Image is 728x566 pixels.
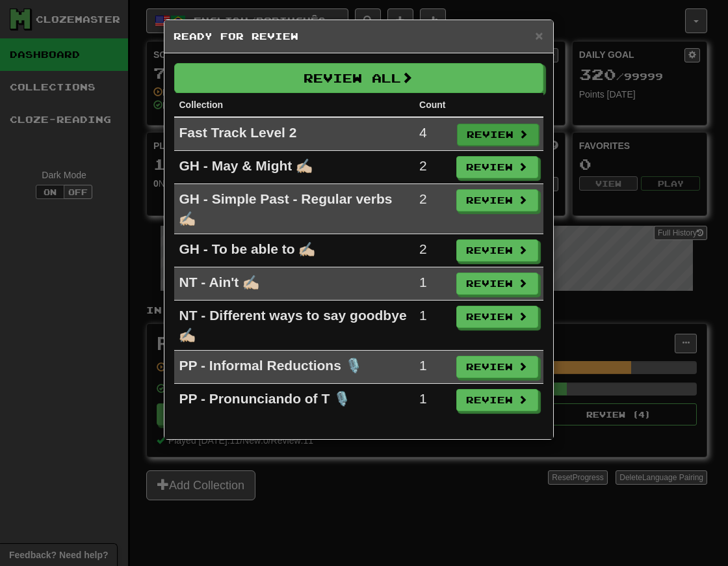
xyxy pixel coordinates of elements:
td: 1 [414,301,450,351]
h5: Ready for Review [174,30,543,43]
td: GH - Simple Past - Regular verbs ✍🏻 [174,184,415,234]
th: Count [414,93,450,117]
button: Review [456,273,538,295]
td: PP - Informal Reductions 🎙️ [174,351,415,384]
button: Review [456,189,538,211]
td: GH - May & Might ✍🏻 [174,151,415,184]
td: NT - Different ways to say goodbye ✍🏻 [174,301,415,351]
td: NT - Ain't ✍🏻 [174,267,415,301]
td: GH - To be able to ✍🏻 [174,234,415,267]
button: Review [456,306,538,328]
td: 1 [414,351,450,384]
td: 2 [414,234,450,267]
button: Review [457,124,539,146]
td: 2 [414,184,450,234]
button: Close [535,29,543,42]
td: PP - Pronunciando of T 🎙️ [174,384,415,417]
span: × [535,28,543,43]
td: 1 [414,384,450,417]
button: Review [456,389,538,411]
button: Review [456,156,538,178]
th: Collection [174,93,415,117]
td: 2 [414,151,450,184]
button: Review [456,239,538,262]
button: Review [456,356,538,378]
td: 4 [414,117,450,151]
button: Review All [174,63,543,93]
td: 1 [414,267,450,301]
td: Fast Track Level 2 [174,117,415,151]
